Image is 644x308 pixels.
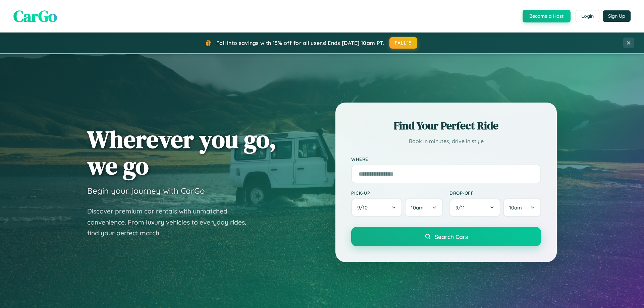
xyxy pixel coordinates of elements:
[455,204,468,211] span: 9 / 11
[503,198,541,217] button: 10am
[351,227,541,246] button: Search Cars
[603,10,631,22] button: Sign Up
[405,198,443,217] button: 10am
[523,10,571,22] button: Become a Host
[87,126,276,179] h1: Wherever you go, we go
[576,10,599,22] button: Login
[357,204,371,211] span: 9 / 10
[509,204,522,211] span: 10am
[216,40,384,46] span: Fall into savings with 15% off for all users! Ends [DATE] 10am PT.
[351,156,541,162] label: Where
[411,204,424,211] span: 10am
[449,198,500,217] button: 9/11
[351,198,402,217] button: 9/10
[351,190,443,196] label: Pick-up
[87,206,255,239] p: Discover premium car rentals with unmatched convenience. From luxury vehicles to everyday rides, ...
[449,190,541,196] label: Drop-off
[351,118,541,133] h2: Find Your Perfect Ride
[389,37,418,49] button: FALL15
[13,5,57,27] span: CarGo
[351,136,541,146] p: Book in minutes, drive in style
[435,233,468,240] span: Search Cars
[87,186,205,196] h3: Begin your journey with CarGo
